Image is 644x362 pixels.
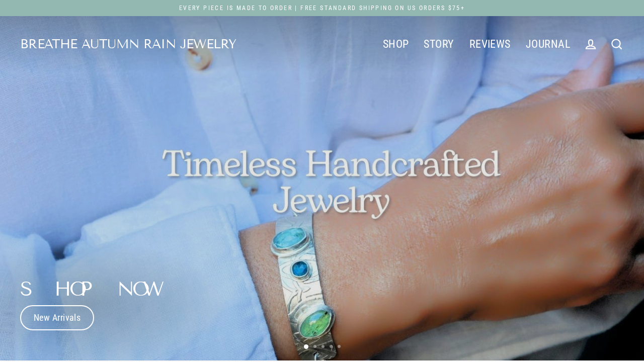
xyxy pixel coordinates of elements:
li: Page dot 1 [304,344,308,349]
a: Breathe Autumn Rain Jewelry [20,38,236,51]
a: New Arrivals [20,305,94,330]
div: Primary [236,31,578,57]
a: STORY [416,32,461,57]
h2: Shop Now [20,279,152,299]
a: JOURNAL [518,32,578,57]
li: Page dot 5 [338,345,341,348]
li: Page dot 2 [313,345,316,348]
li: Page dot 3 [321,345,325,348]
a: REVIEWS [462,32,518,57]
li: Page dot 4 [330,345,333,348]
a: SHOP [375,32,417,57]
